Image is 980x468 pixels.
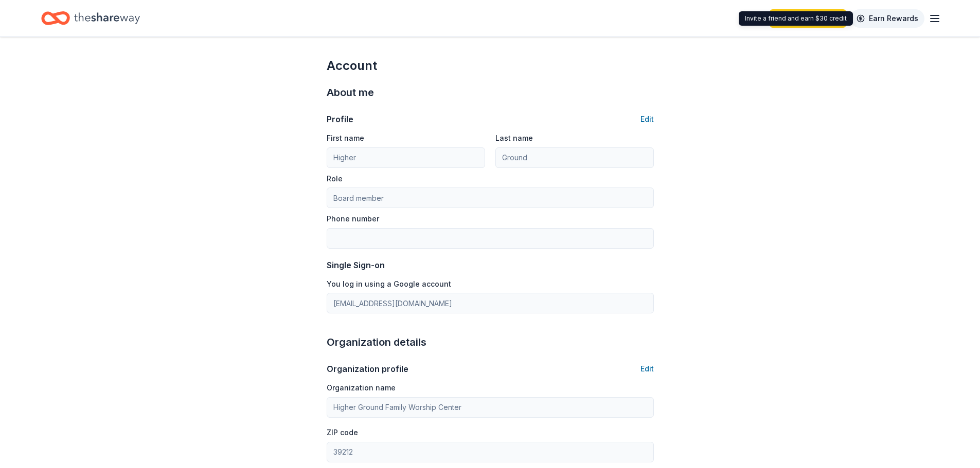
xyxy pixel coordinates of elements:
[327,133,364,143] label: First name
[327,383,396,393] label: Organization name
[327,58,654,74] div: Account
[640,363,654,375] button: Edit
[327,427,358,438] label: ZIP code
[327,259,654,271] div: Single Sign-on
[495,133,533,143] label: Last name
[640,113,654,125] button: Edit
[770,9,846,28] a: Start free trial
[327,174,343,184] label: Role
[41,6,140,30] a: Home
[327,84,654,101] div: About me
[327,442,654,462] input: 12345 (U.S. only)
[850,9,924,28] a: Earn Rewards
[327,214,379,224] label: Phone number
[739,11,853,26] div: Invite a friend and earn $30 credit
[327,279,451,289] label: You log in using a Google account
[327,334,654,350] div: Organization details
[327,113,353,125] div: Profile
[327,363,408,375] div: Organization profile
